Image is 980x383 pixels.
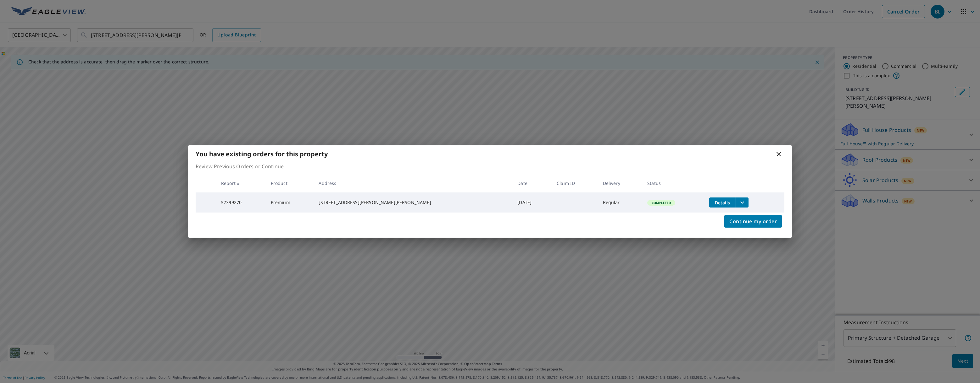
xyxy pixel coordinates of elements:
span: Completed [648,201,675,205]
th: Report # [216,174,266,192]
b: You have existing orders for this property [196,150,328,158]
td: Premium [266,192,314,213]
th: Delivery [598,174,643,192]
button: detailsBtn-57399270 [709,197,736,208]
button: filesDropdownBtn-57399270 [736,197,749,208]
span: Details [713,200,732,206]
button: Continue my order [724,215,782,228]
div: [STREET_ADDRESS][PERSON_NAME][PERSON_NAME] [319,199,507,206]
th: Product [266,174,314,192]
td: [DATE] [512,192,552,213]
th: Address [314,174,512,192]
th: Date [512,174,552,192]
th: Status [642,174,704,192]
td: 57399270 [216,192,266,213]
th: Claim ID [552,174,598,192]
span: Continue my order [729,217,777,226]
p: Review Previous Orders or Continue [196,163,784,170]
td: Regular [598,192,643,213]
